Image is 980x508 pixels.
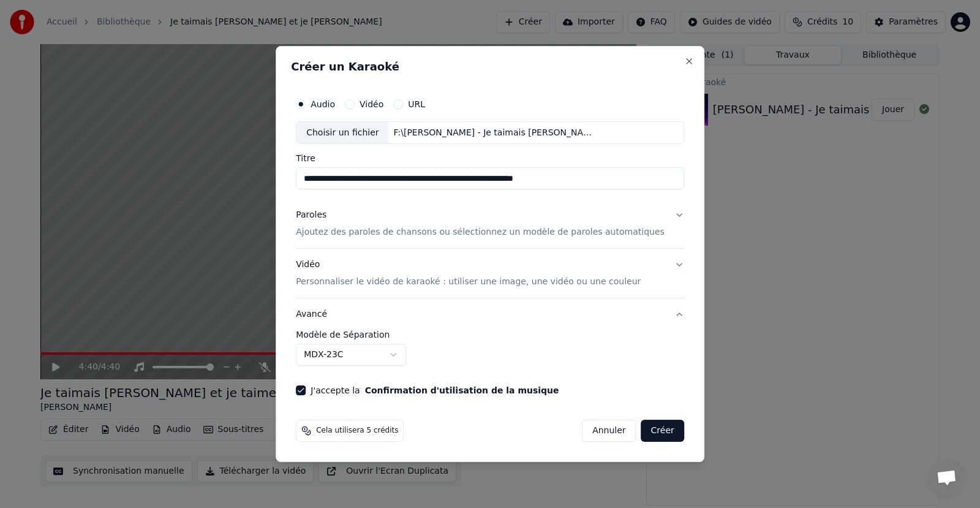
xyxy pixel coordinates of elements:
[316,426,398,436] span: Cela utilisera 5 crédits
[296,259,641,289] div: Vidéo
[582,420,636,442] button: Annuler
[408,100,425,108] label: URL
[296,227,665,239] p: Ajoutez des paroles de chansons ou sélectionnez un modèle de paroles automatiques
[296,249,684,298] button: VidéoPersonnaliser le vidéo de karaoké : utiliser une image, une vidéo ou une couleur
[291,61,689,72] h2: Créer un Karaoké
[389,127,597,139] div: F:\[PERSON_NAME] - Je taimais [PERSON_NAME] et je taimerai Nouvelle Version.mp3
[296,330,684,376] div: Avancé
[296,210,326,222] div: Paroles
[365,386,559,395] button: J'accepte la
[296,298,684,330] button: Avancé
[296,330,684,339] label: Modèle de Séparation
[296,200,684,249] button: ParolesAjoutez des paroles de chansons ou sélectionnez un modèle de paroles automatiques
[296,276,641,288] p: Personnaliser le vidéo de karaoké : utiliser une image, une vidéo ou une couleur
[296,154,684,163] label: Titre
[311,386,559,395] label: J'accepte la
[360,100,383,108] label: Vidéo
[641,420,684,442] button: Créer
[311,100,335,108] label: Audio
[296,122,388,144] div: Choisir un fichier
